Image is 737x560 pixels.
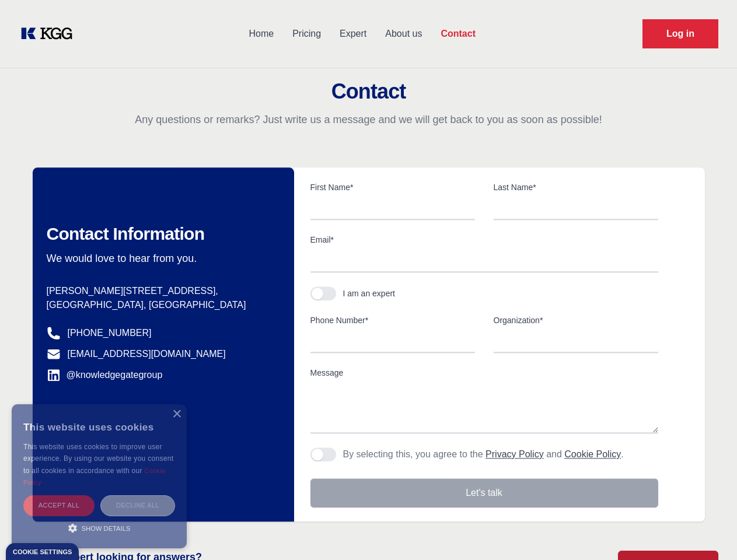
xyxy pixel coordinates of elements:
[47,223,275,244] h2: Contact Information
[47,298,275,312] p: [GEOGRAPHIC_DATA], [GEOGRAPHIC_DATA]
[239,19,283,49] a: Home
[431,19,485,49] a: Contact
[47,368,163,382] a: @knowledgegategroup
[330,19,376,49] a: Expert
[100,495,175,516] div: Decline all
[23,413,175,441] div: This website uses cookies
[310,478,658,508] button: Let's talk
[343,288,396,299] div: I am an expert
[494,181,658,193] label: Last Name*
[376,19,431,49] a: About us
[485,449,544,459] a: Privacy Policy
[23,467,166,486] a: Cookie Policy
[310,234,658,246] label: Email*
[82,525,131,532] span: Show details
[23,443,173,475] span: This website uses cookies to improve user experience. By using our website you consent to all coo...
[343,447,624,461] p: By selecting this, you agree to the and .
[68,326,152,340] a: [PHONE_NUMBER]
[47,251,275,265] p: We would love to hear from you.
[172,410,181,419] div: Close
[14,80,723,103] h2: Contact
[679,504,737,560] iframe: Chat Widget
[283,19,330,49] a: Pricing
[310,314,475,326] label: Phone Number*
[19,24,82,43] a: KOL Knowledge Platform: Talk to Key External Experts (KEE)
[14,113,723,127] p: Any questions or remarks? Just write us a message and we will get back to you as soon as possible!
[47,284,275,298] p: [PERSON_NAME][STREET_ADDRESS],
[310,181,475,193] label: First Name*
[23,495,95,516] div: Accept all
[564,449,621,459] a: Cookie Policy
[68,347,226,361] a: [EMAIL_ADDRESS][DOMAIN_NAME]
[642,19,718,48] a: Request Demo
[494,314,658,326] label: Organization*
[23,522,175,534] div: Show details
[13,549,72,555] div: Cookie settings
[310,367,658,379] label: Message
